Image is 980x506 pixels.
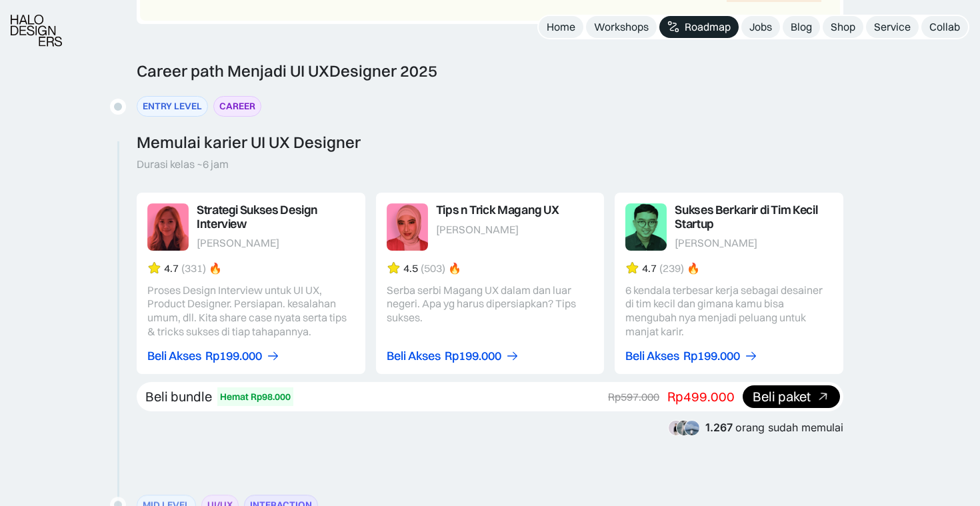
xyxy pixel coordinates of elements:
[874,20,911,34] div: Service
[625,349,758,363] a: Beli AksesRp199.000
[147,349,280,363] a: Beli AksesRp199.000
[145,388,212,405] div: Beli bundle
[387,349,441,363] div: Beli Akses
[929,20,960,34] div: Collab
[547,20,575,34] div: Home
[147,349,201,363] div: Beli Akses
[219,99,255,113] div: CAREER
[137,382,843,412] a: Beli bundleHemat Rp98.000Rp597.000Rp499.000Beli paket
[921,16,968,38] a: Collab
[831,20,855,34] div: Shop
[387,349,519,363] a: Beli AksesRp199.000
[659,16,739,38] a: Roadmap
[205,349,262,363] div: Rp199.000
[749,20,772,34] div: Jobs
[137,61,437,81] div: Career path Menjadi UI UX
[445,349,501,363] div: Rp199.000
[753,390,811,404] div: Beli paket
[625,349,679,363] div: Beli Akses
[586,16,657,38] a: Workshops
[783,16,820,38] a: Blog
[823,16,863,38] a: Shop
[685,20,731,34] div: Roadmap
[137,133,361,152] div: Memulai karier UI UX Designer
[539,16,583,38] a: Home
[608,390,659,404] div: Rp597.000
[791,20,812,34] div: Blog
[705,421,843,434] div: orang sudah memulai
[667,388,735,405] div: Rp499.000
[329,61,437,81] span: Designer 2025
[594,20,649,34] div: Workshops
[866,16,919,38] a: Service
[705,421,733,434] span: 1.267
[143,99,202,113] div: ENTRY LEVEL
[741,16,780,38] a: Jobs
[137,157,229,171] div: Durasi kelas ~6 jam
[220,390,291,404] div: Hemat Rp98.000
[683,349,740,363] div: Rp199.000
